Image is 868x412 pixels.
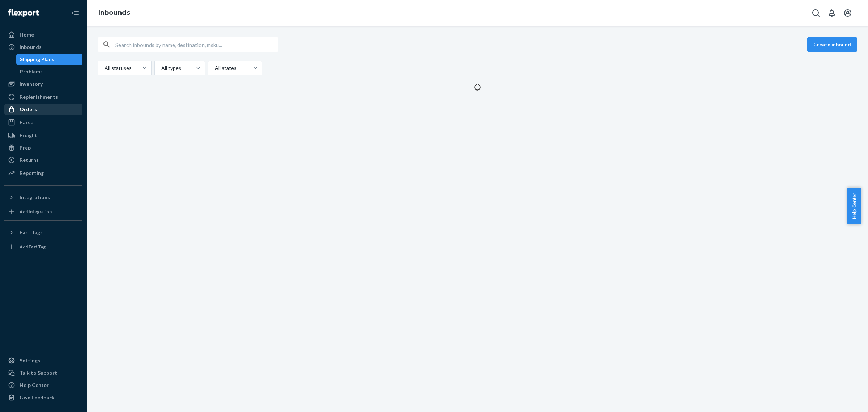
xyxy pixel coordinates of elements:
button: Open notifications [825,6,839,20]
div: Shipping Plans [20,56,54,63]
div: Give Feedback [20,394,55,401]
a: Returns [4,154,82,166]
a: Inventory [4,78,82,90]
div: Help Center [20,382,49,389]
div: Orders [20,106,37,113]
button: Create inbound [807,37,857,52]
div: Freight [20,132,37,139]
a: Settings [4,355,82,366]
button: Integrations [4,192,82,203]
div: Home [20,31,34,38]
button: Open account menu [841,6,855,20]
input: All types [161,64,161,72]
input: All states [214,64,215,72]
input: Search inbounds by name, destination, msku... [115,37,278,52]
input: All statuses [104,64,105,72]
div: Parcel [20,119,35,126]
div: Problems [20,68,43,75]
div: Add Fast Tag [20,244,46,250]
a: Prep [4,142,82,154]
button: Fast Tags [4,227,82,238]
div: Settings [20,357,40,364]
img: Flexport logo [8,9,39,17]
ol: breadcrumbs [93,3,136,24]
a: Add Fast Tag [4,241,82,253]
a: Add Integration [4,206,82,218]
a: Reporting [4,167,82,179]
div: Add Integration [20,209,52,215]
a: Shipping Plans [16,54,83,65]
div: Reporting [20,169,44,177]
div: Integrations [20,194,50,201]
a: Orders [4,104,82,115]
button: Close Navigation [68,6,82,20]
a: Freight [4,130,82,141]
div: Inventory [20,80,43,88]
a: Inbounds [98,9,130,17]
a: Home [4,29,82,41]
div: Returns [20,156,39,164]
a: Replenishments [4,91,82,103]
a: Inbounds [4,41,82,53]
a: Talk to Support [4,367,82,379]
button: Give Feedback [4,392,82,403]
button: Open Search Box [809,6,823,20]
a: Parcel [4,117,82,128]
a: Help Center [4,379,82,391]
div: Prep [20,144,31,151]
a: Problems [16,66,83,77]
div: Replenishments [20,93,58,101]
div: Fast Tags [20,229,43,236]
button: Help Center [847,188,861,224]
div: Talk to Support [20,369,57,377]
div: Inbounds [20,43,42,51]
